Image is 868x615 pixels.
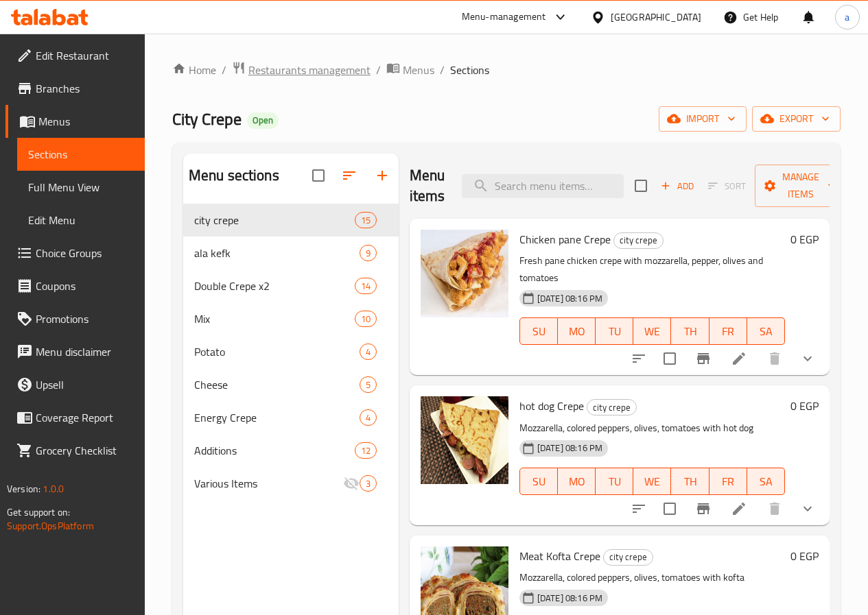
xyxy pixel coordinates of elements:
h2: Menu items [410,165,445,206]
button: FR [709,317,747,345]
span: Menus [38,113,134,130]
button: SU [519,468,558,495]
div: city crepe [194,212,355,228]
span: TH [677,322,703,341]
button: MO [558,468,596,495]
span: SU [526,322,552,341]
div: Open [247,112,279,129]
span: Manage items [766,169,836,203]
span: export [763,110,830,128]
span: 4 [360,411,376,424]
nav: breadcrumb [172,61,841,79]
a: Menus [5,105,145,138]
span: Double Crepe x2 [194,278,355,294]
span: 12 [355,444,376,457]
p: Mozzarella, colored peppers, olives, tomatoes with kofta [519,569,785,586]
span: TH [677,472,703,492]
span: Restaurants management [248,62,371,78]
span: WE [639,322,666,341]
span: Full Menu View [28,179,134,195]
a: Support.OpsPlatform [7,517,94,535]
div: city crepe [587,399,637,415]
a: Menus [386,61,434,79]
span: Select section [626,171,655,200]
button: show more [791,492,824,525]
div: Energy Crepe [194,409,360,426]
p: Mozzarella, colored peppers, olives, tomatoes with hot dog [519,420,785,437]
span: Upsell [36,376,134,393]
li: / [222,62,226,78]
button: sort-choices [622,492,655,525]
a: Edit Menu [17,204,145,237]
span: Open [247,114,279,126]
span: City Crepe [172,104,242,134]
span: city crepe [604,549,653,565]
div: items [355,311,377,327]
div: Menu-management [462,9,546,25]
span: WE [639,472,666,492]
a: Coupons [5,269,145,302]
button: WE [633,468,671,495]
span: 14 [355,280,376,293]
span: Sections [450,62,489,78]
span: Sections [28,146,134,162]
span: Sort sections [333,159,366,192]
div: items [360,409,377,426]
span: hot dog Crepe [519,396,584,416]
span: Grocery Checklist [36,442,134,459]
div: Potato [194,343,360,360]
span: Edit Menu [28,212,134,228]
span: SU [526,472,552,492]
div: Various Items [194,475,343,492]
span: SA [753,472,779,492]
div: Energy Crepe4 [183,401,399,434]
a: Promotions [5,302,145,335]
h6: 0 EGP [790,396,819,415]
li: / [440,62,445,78]
div: items [355,212,377,228]
span: Select all sections [304,161,333,190]
button: SA [747,317,785,345]
a: Edit menu item [731,501,747,517]
div: items [360,475,377,492]
button: TU [596,468,633,495]
div: [GEOGRAPHIC_DATA] [611,10,701,25]
span: Meat Kofta Crepe [519,546,600,566]
button: sort-choices [622,342,655,375]
a: Home [172,62,216,78]
span: city crepe [587,400,636,415]
span: 4 [360,346,376,359]
div: Additions [194,442,355,459]
span: 9 [360,247,376,260]
span: Edit Restaurant [36,47,134,64]
span: TU [601,472,628,492]
div: city crepe [603,549,653,566]
span: city crepe [614,232,663,248]
a: Edit menu item [731,350,747,367]
button: FR [709,468,747,495]
span: FR [715,472,742,492]
button: delete [758,342,791,375]
span: a [845,10,849,25]
button: show more [791,342,824,375]
h2: Menu sections [189,165,279,186]
span: [DATE] 08:16 PM [532,292,608,305]
button: MO [558,317,596,345]
span: Add [659,178,696,194]
h6: 0 EGP [790,546,819,566]
span: ala kefk [194,245,360,261]
button: delete [758,492,791,525]
div: Various Items3 [183,467,399,500]
span: Coverage Report [36,409,134,426]
span: Add item [655,176,699,197]
span: Menus [403,62,434,78]
button: WE [633,317,671,345]
span: 3 [360,477,376,490]
span: 15 [355,214,376,227]
span: [DATE] 08:16 PM [532,442,608,455]
div: items [355,278,377,294]
div: Potato4 [183,335,399,368]
span: Cheese [194,376,360,393]
a: Menu disclaimer [5,335,145,368]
